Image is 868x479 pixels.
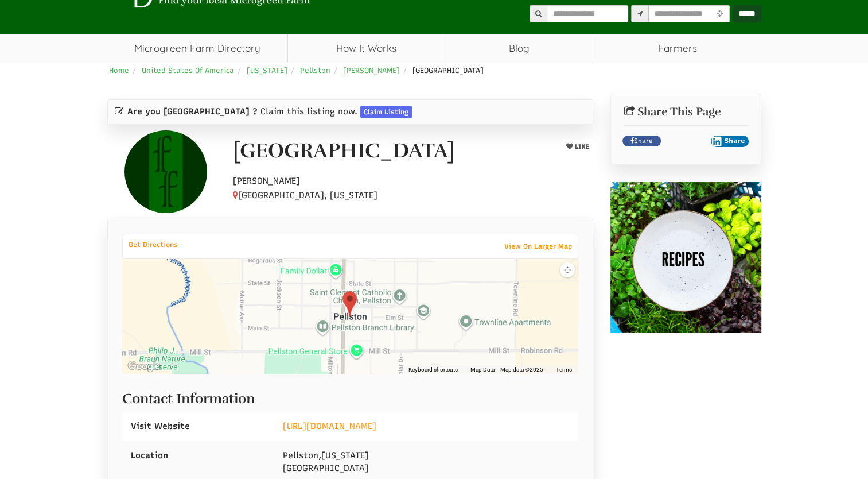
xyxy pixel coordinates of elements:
[321,450,369,461] span: [US_STATE]
[711,136,749,147] button: Share
[142,66,234,75] a: United States Of America
[233,140,455,163] h1: [GEOGRAPHIC_DATA]
[283,450,318,461] span: Pellston
[556,366,572,374] a: Terms (opens in new tab)
[573,143,589,150] span: LIKE
[233,176,300,186] span: [PERSON_NAME]
[343,66,400,75] a: [PERSON_NAME]
[562,140,593,154] button: LIKE
[283,421,376,431] a: [URL][DOMAIN_NAME]
[408,366,458,374] button: Keyboard shortcuts
[123,238,184,252] a: Get Directions
[560,262,575,277] button: Map camera controls
[122,412,274,441] div: Visit Website
[122,441,274,470] div: Location
[445,34,594,63] a: Blog
[127,106,258,118] span: Are you [GEOGRAPHIC_DATA] ?
[610,182,761,333] img: recipes
[622,106,749,118] h2: Share This Page
[499,238,578,254] a: View On Larger Map
[500,366,543,374] span: Map data ©2025
[360,106,412,118] a: Claim Listing
[247,66,287,75] a: [US_STATE]
[233,190,377,200] span: [GEOGRAPHIC_DATA], [US_STATE]
[125,359,163,374] a: Open this area in Google Maps (opens a new window)
[714,10,726,18] i: Use Current Location
[107,219,594,219] ul: Profile Tabs
[470,366,495,374] button: Map Data
[122,385,579,406] h2: Contact Information
[109,66,129,75] a: Home
[125,359,163,374] img: Google
[288,34,445,63] a: How It Works
[300,66,330,75] a: Pellston
[594,34,761,63] span: Farmers
[412,66,484,75] span: [GEOGRAPHIC_DATA]
[622,136,661,147] a: Share
[667,136,705,147] iframe: X Post Button
[107,34,288,63] a: Microgreen Farm Directory
[124,130,207,213] img: Contact Fiddlehead Farm
[260,106,357,118] span: Claim this listing now.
